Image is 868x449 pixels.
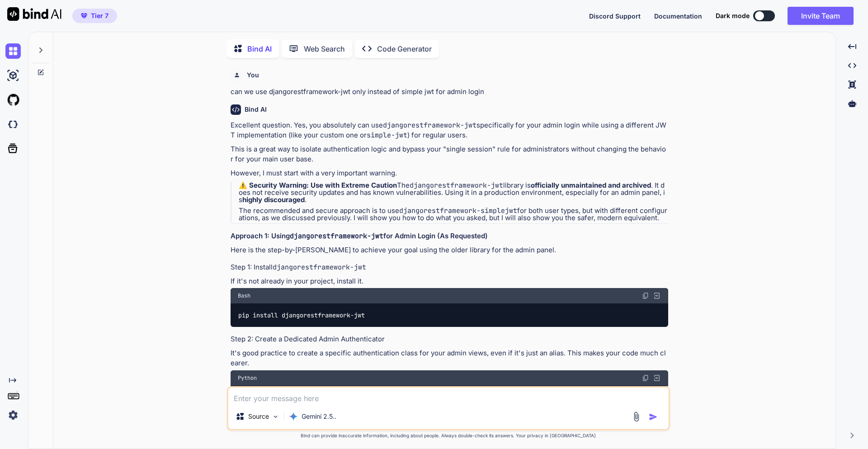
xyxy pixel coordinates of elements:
img: Gemini 2.5 Pro [289,412,298,421]
button: Invite Team [788,7,854,25]
img: copy [642,374,649,382]
code: djangorestframework-simplejwt [399,206,517,215]
img: Open in Browser [653,374,661,382]
strong: ⚠️ Security Warning: Use with Extreme Caution [239,181,397,189]
code: pip install djangorestframework-jwt [238,311,366,320]
p: If it's not already in your project, install it. [231,276,668,287]
h6: You [247,71,259,80]
span: Discord Support [589,12,641,20]
img: darkCloudIdeIcon [5,117,21,132]
strong: highly discouraged [242,195,305,204]
p: Here is the step-by-[PERSON_NAME] to achieve your goal using the older library for the admin panel. [231,245,668,255]
img: Open in Browser [653,292,661,300]
h6: Bind AI [245,105,267,114]
img: Bind AI [7,7,61,21]
img: copy [642,292,649,299]
p: However, I must start with a very important warning. [231,168,668,179]
button: Documentation [654,11,702,21]
p: Code Generator [377,43,432,54]
p: The recommended and secure approach is to use for both user types, but with different configurati... [239,207,668,222]
span: Tier 7 [91,11,108,20]
button: Discord Support [589,11,641,21]
h4: Step 1: Install [231,262,668,273]
img: premium [81,13,87,19]
h3: Approach 1: Using for Admin Login (As Requested) [231,231,668,241]
img: icon [649,412,658,421]
img: settings [5,407,21,423]
h4: Step 2: Create a Dedicated Admin Authenticator [231,334,668,345]
p: The library is . It does not receive security updates and has known vulnerabilities. Using it in ... [239,182,668,203]
code: djangorestframework-jwt [383,121,476,130]
span: Bash [238,292,250,299]
span: Dark mode [716,11,750,20]
img: githubLight [5,92,21,108]
code: djangorestframework-jwt [290,232,383,241]
img: Pick Models [272,413,279,421]
p: This is a great way to isolate authentication logic and bypass your "single session" rule for adm... [231,144,668,165]
p: Web Search [304,43,345,54]
p: can we use djangorestframework-jwt only instead of simple jwt for admin login [231,87,668,97]
code: djangorestframework-jwt [273,263,366,272]
code: simple-jwt [367,131,407,140]
button: premiumTier 7 [72,9,117,23]
img: attachment [631,411,642,422]
strong: officially unmaintained and archived [531,181,651,189]
p: Bind AI [247,43,272,54]
img: ai-studio [5,68,21,83]
p: Excellent question. Yes, you absolutely can use specifically for your admin login while using a d... [231,120,668,141]
p: Gemini 2.5.. [302,412,336,421]
span: Python [238,374,257,382]
code: djangorestframework-jwt [410,181,503,190]
span: Documentation [654,12,702,20]
p: It's good practice to create a specific authentication class for your admin views, even if it's j... [231,348,668,369]
img: chat [5,43,21,59]
p: Bind can provide inaccurate information, including about people. Always double-check its answers.... [227,432,670,439]
p: Source [248,412,269,421]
